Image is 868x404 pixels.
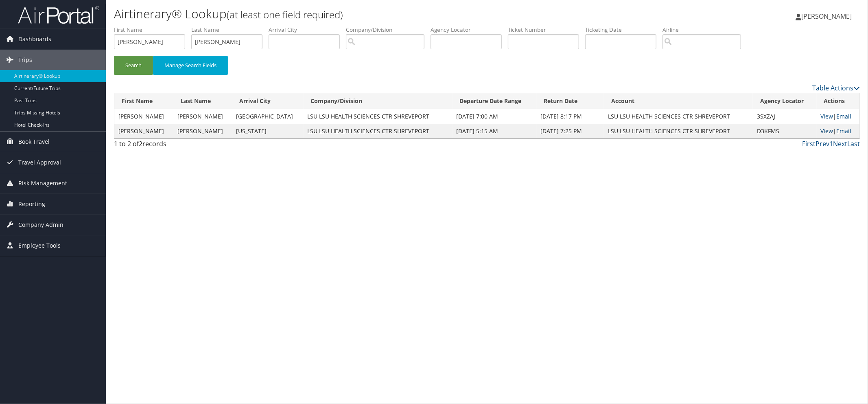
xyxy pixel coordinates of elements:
[139,139,142,148] span: 2
[114,56,153,75] button: Search
[114,5,611,22] h1: Airtinerary® Lookup
[114,124,173,138] td: [PERSON_NAME]
[18,132,50,152] span: Book Travel
[796,4,860,29] a: [PERSON_NAME]
[847,139,860,148] a: Last
[537,109,604,124] td: [DATE] 8:17 PM
[232,109,303,124] td: [GEOGRAPHIC_DATA]
[18,215,63,235] span: Company Admin
[114,139,291,153] div: 1 to 2 of records
[829,139,833,148] a: 1
[604,124,753,138] td: LSU LSU HEALTH SCIENCES CTR SHREVEPORT
[269,26,346,34] label: Arrival City
[453,93,537,109] th: Departure Date Range: activate to sort column descending
[304,124,453,138] td: LSU LSU HEALTH SCIENCES CTR SHREVEPORT
[18,235,61,256] span: Employee Tools
[753,93,817,109] th: Agency Locator: activate to sort column ascending
[817,109,859,124] td: |
[453,109,537,124] td: [DATE] 7:00 AM
[173,124,232,138] td: [PERSON_NAME]
[431,26,508,34] label: Agency Locator
[812,83,860,92] a: Table Actions
[173,109,232,124] td: [PERSON_NAME]
[801,12,852,21] span: [PERSON_NAME]
[817,124,859,138] td: |
[816,139,829,148] a: Prev
[18,50,32,70] span: Trips
[821,127,833,135] a: View
[18,152,61,173] span: Travel Approval
[837,127,852,135] a: Email
[833,139,847,148] a: Next
[753,124,817,138] td: D3KFMS
[837,112,852,120] a: Email
[604,93,753,109] th: Account: activate to sort column ascending
[114,26,191,34] label: First Name
[346,26,431,34] label: Company/Division
[662,26,747,34] label: Airline
[453,124,537,138] td: [DATE] 5:15 AM
[802,139,816,148] a: First
[821,112,833,120] a: View
[753,109,817,124] td: 3SXZAJ
[304,109,453,124] td: LSU LSU HEALTH SCIENCES CTR SHREVEPORT
[18,29,51,49] span: Dashboards
[18,173,67,193] span: Risk Management
[585,26,662,34] label: Ticketing Date
[604,109,753,124] td: LSU LSU HEALTH SCIENCES CTR SHREVEPORT
[114,109,173,124] td: [PERSON_NAME]
[114,93,173,109] th: First Name: activate to sort column ascending
[817,93,859,109] th: Actions
[508,26,585,34] label: Ticket Number
[537,124,604,138] td: [DATE] 7:25 PM
[537,93,604,109] th: Return Date: activate to sort column ascending
[232,93,303,109] th: Arrival City: activate to sort column ascending
[173,93,232,109] th: Last Name: activate to sort column ascending
[153,56,228,75] button: Manage Search Fields
[304,93,453,109] th: Company/Division
[227,8,343,21] small: (at least one field required)
[18,194,45,214] span: Reporting
[232,124,303,138] td: [US_STATE]
[18,5,99,24] img: airportal-logo.png
[191,26,269,34] label: Last Name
